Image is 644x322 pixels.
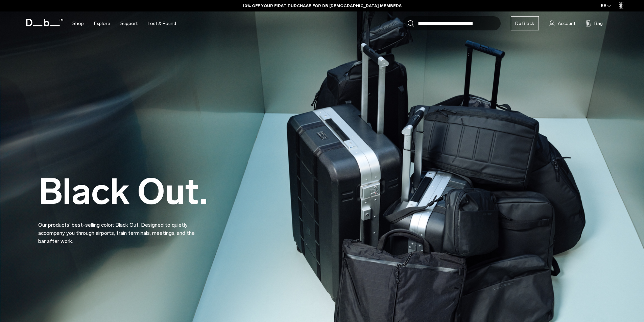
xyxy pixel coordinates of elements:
[558,20,575,27] span: Account
[94,11,110,35] a: Explore
[67,11,181,35] nav: Main Navigation
[72,11,84,35] a: Shop
[243,3,402,9] a: 10% OFF YOUR FIRST PURCHASE FOR DB [DEMOGRAPHIC_DATA] MEMBERS
[38,174,208,209] h2: Black Out.
[511,16,539,30] a: Db Black
[549,19,575,27] a: Account
[120,11,138,35] a: Support
[38,213,200,245] p: Our products’ best-selling color: Black Out. Designed to quietly accompany you through airports, ...
[148,11,176,35] a: Lost & Found
[586,19,603,27] button: Bag
[594,20,603,27] span: Bag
